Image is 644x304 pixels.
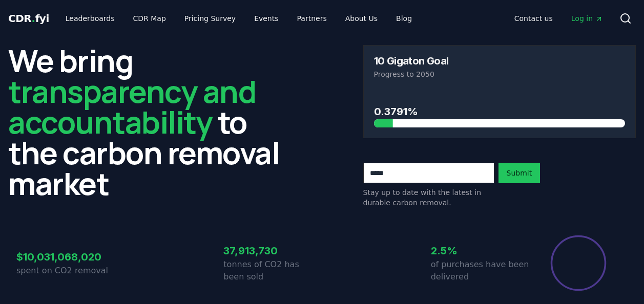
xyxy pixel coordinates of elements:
[16,249,115,265] h3: $10,031,068,020
[8,11,49,26] a: CDR.fyi
[388,9,420,28] a: Blog
[125,9,174,28] a: CDR Map
[374,56,449,66] h3: 10 Gigaton Goal
[16,265,115,277] p: spent on CO2 removal
[431,258,529,283] p: of purchases have been delivered
[8,70,256,143] span: transparency and accountability
[374,69,626,79] p: Progress to 2050
[57,9,123,28] a: Leaderboards
[289,9,335,28] a: Partners
[8,45,281,199] h2: We bring to the carbon removal market
[32,12,35,25] span: .
[506,9,561,28] a: Contact us
[374,104,626,119] h3: 0.3791%
[431,243,529,258] h3: 2.5%
[550,234,607,292] div: Percentage of sales delivered
[176,9,244,28] a: Pricing Survey
[337,9,386,28] a: About Us
[563,9,611,28] a: Log in
[8,12,49,25] span: CDR fyi
[363,187,494,208] p: Stay up to date with the latest in durable carbon removal.
[571,13,603,24] span: Log in
[506,9,611,28] nav: Main
[246,9,286,28] a: Events
[223,243,322,258] h3: 37,913,730
[57,9,420,28] nav: Main
[223,258,322,283] p: tonnes of CO2 has been sold
[498,163,541,183] button: Submit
